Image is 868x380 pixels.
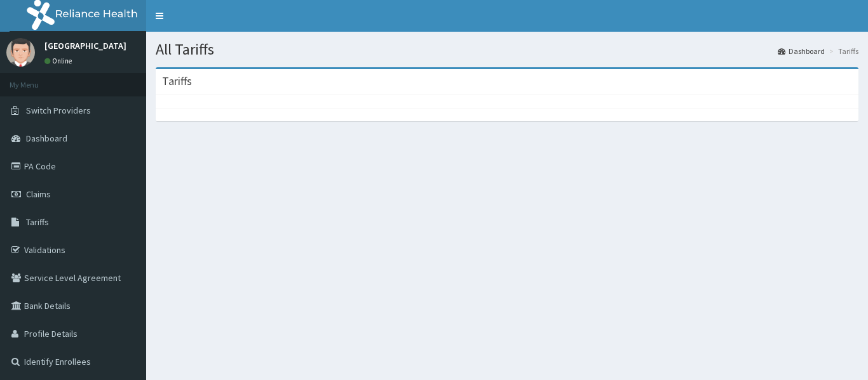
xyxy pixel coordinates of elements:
[826,46,858,56] li: Tariffs
[156,41,858,58] h1: All Tariffs
[26,133,67,144] span: Dashboard
[6,38,35,67] img: User Image
[44,41,126,50] p: [GEOGRAPHIC_DATA]
[778,46,825,56] a: Dashboard
[162,75,192,87] h3: Tariffs
[44,56,75,65] a: Online
[26,188,51,200] span: Claims
[26,216,49,228] span: Tariffs
[26,105,91,116] span: Switch Providers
